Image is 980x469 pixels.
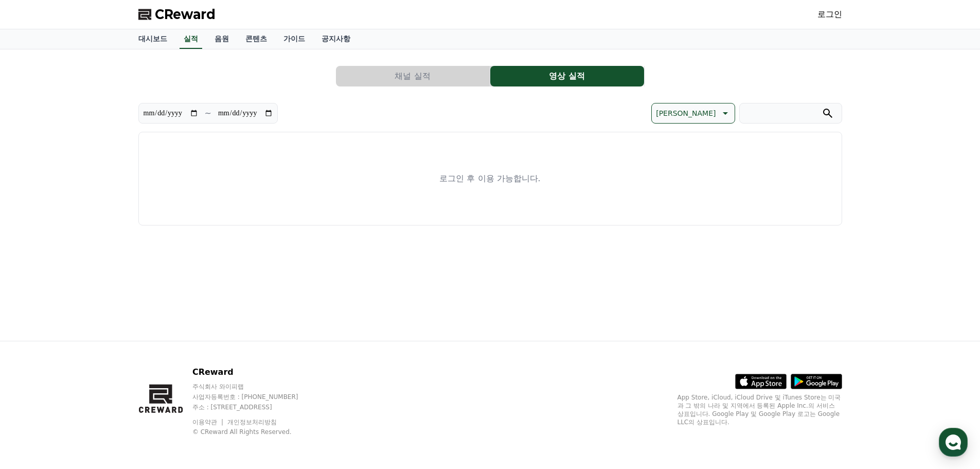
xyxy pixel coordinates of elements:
[237,29,275,49] a: 콘텐츠
[155,6,216,23] span: CReward
[678,393,842,426] p: App Store, iCloud, iCloud Drive 및 iTunes Store는 미국과 그 밖의 나라 및 지역에서 등록된 Apple Inc.의 서비스 상표입니다. Goo...
[275,29,313,49] a: 가이드
[130,29,175,49] a: 대시보드
[313,29,359,49] a: 공지사항
[192,428,318,436] p: © CReward All Rights Reserved.
[94,342,106,351] span: 대화
[192,403,318,411] p: 주소 : [STREET_ADDRESS]
[656,106,716,120] p: [PERSON_NAME]
[3,326,68,352] a: 홈
[439,172,540,185] p: 로그인 후 이용 가능합니다.
[192,383,318,391] p: 주식회사 와이피랩
[32,342,39,350] span: 홈
[817,8,842,21] a: 로그인
[336,66,490,86] button: 채널 실적
[205,107,211,119] p: ~
[206,29,237,49] a: 음원
[651,103,735,124] button: [PERSON_NAME]
[192,393,318,401] p: 사업자등록번호 : [PHONE_NUMBER]
[159,342,171,350] span: 설정
[192,419,225,426] a: 이용약관
[133,326,198,352] a: 설정
[336,66,490,86] a: 채널 실적
[180,29,202,49] a: 실적
[192,366,318,378] p: CReward
[227,419,277,426] a: 개인정보처리방침
[68,326,133,352] a: 대화
[490,66,644,86] button: 영상 실적
[138,6,216,23] a: CReward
